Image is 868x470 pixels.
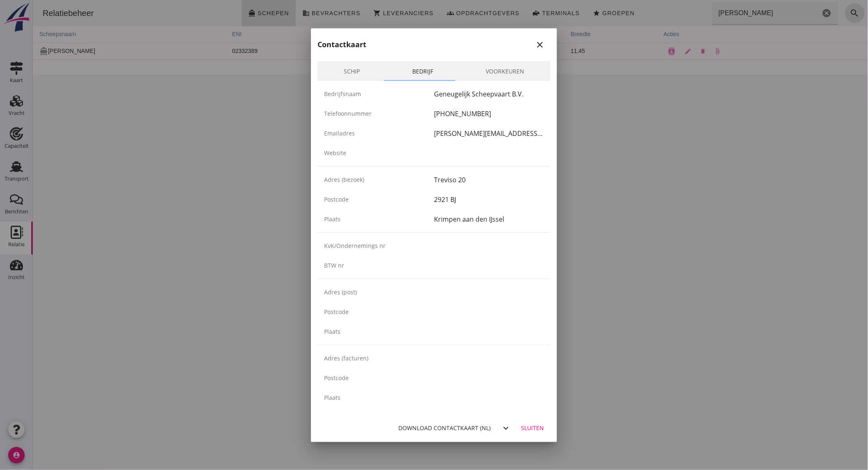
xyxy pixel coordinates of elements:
i: business [270,9,277,17]
a: Voorkeuren [459,61,550,81]
span: Opdrachtgevers [423,10,487,16]
i: star [560,9,567,17]
div: Adres (facturen) [324,354,434,362]
i: shopping_cart [341,9,348,17]
i: delete [667,48,673,54]
th: ton [301,26,373,43]
div: KvK/Ondernemings nr [324,241,434,250]
i: groups [414,9,421,17]
div: Adres (post) [324,288,434,296]
i: close [535,40,545,50]
th: ENI [193,26,301,43]
div: Adres (bezoek) [324,175,434,184]
i: front_loader [500,9,507,17]
i: directions_boat [7,47,15,55]
div: 2921 BJ [434,195,544,204]
span: Bevrachters [279,10,328,16]
th: lengte [445,26,531,43]
i: attach_file [681,48,689,55]
div: Plaats [324,215,434,223]
div: Bedrijfsnaam [324,89,434,98]
i: edit [652,48,659,55]
div: Krimpen aan den IJssel [434,214,544,224]
i: expand_more [501,423,511,433]
a: Bedrijf [386,61,459,81]
div: Postcode [324,307,434,316]
div: Sluiten [521,424,544,432]
i: Wis Zoeken... [789,8,799,18]
th: acties [624,26,835,43]
i: search [817,8,827,18]
th: breedte [531,26,624,43]
div: Plaats [324,327,434,336]
button: Download contactkaart (nl) [395,421,494,436]
div: Download contactkaart (nl) [398,424,491,432]
td: 11,45 [531,43,624,60]
div: BTW nr [324,261,434,270]
td: 02332389 [193,43,301,60]
i: contacts [635,48,643,55]
div: Geneugelijk Scheepvaart B.V. [434,89,544,99]
th: m3 [373,26,445,43]
i: directions_boat [215,9,223,17]
span: Groepen [569,10,602,16]
div: Website [324,149,434,157]
td: 110 [445,43,531,60]
div: Treviso 20 [434,175,544,185]
div: [PERSON_NAME][EMAIL_ADDRESS][DOMAIN_NAME] [434,128,544,138]
div: Plaats [324,393,434,402]
div: Telefoonnummer [324,109,434,118]
div: Postcode [324,195,434,204]
span: Terminals [509,10,547,16]
td: 4000 [373,43,445,60]
div: [PHONE_NUMBER] [434,109,544,119]
span: Schepen [224,10,256,16]
div: Emailadres [324,129,434,138]
button: Sluiten [514,421,550,436]
td: 3464 [301,43,373,60]
div: Relatiebeheer [3,7,68,19]
a: Schip [318,61,386,81]
span: Leveranciers [350,10,401,16]
div: Postcode [324,374,434,382]
h2: Contactkaart [318,39,366,50]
